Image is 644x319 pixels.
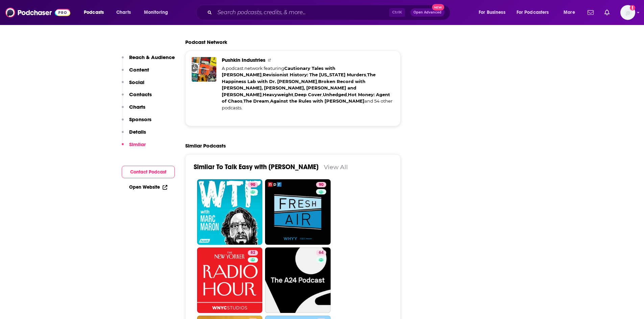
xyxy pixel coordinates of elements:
button: open menu [474,7,514,18]
span: Monitoring [144,8,168,17]
span: Open Advanced [413,11,442,14]
a: 90 [265,179,331,245]
div: A podcast network featuring and 54 other podcasts. [222,65,395,111]
span: 90 [251,182,255,188]
button: Reach & Audience [122,54,175,67]
span: More [564,8,575,17]
span: , [322,92,323,97]
a: Show notifications dropdown [585,7,596,18]
button: open menu [512,7,559,18]
a: 90 [197,179,263,245]
span: Charts [116,8,131,17]
a: Unhedged [323,92,347,97]
span: For Podcasters [517,8,549,17]
img: Podchaser - Follow, Share and Rate Podcasts [5,6,70,19]
a: Revisionist History: The [US_STATE] Murders [263,72,366,77]
img: User Profile [620,5,635,20]
button: Show profile menu [620,5,635,20]
button: Similar [122,141,146,154]
a: Heavyweight [263,92,293,97]
button: Content [122,67,149,79]
img: Hot Money: Agent of Chaos [197,73,208,84]
img: Heavyweight [198,63,209,75]
button: Open AdvancedNew [410,8,445,17]
button: open menu [79,7,113,18]
span: , [262,92,263,97]
a: Similar To Talk Easy with [PERSON_NAME] [194,163,318,171]
p: Social [129,79,144,85]
button: open menu [139,7,177,18]
a: 64 [316,250,326,256]
a: Open Website [129,184,167,190]
button: Sponsors [122,116,151,129]
a: The Happiness Lab with Dr. [PERSON_NAME] [222,72,376,84]
p: Content [129,67,149,73]
p: Charts [129,104,145,110]
span: Podcasts [84,8,104,17]
svg: Add a profile image [630,5,635,10]
img: Broken Record with Rick Rubin, Malcolm Gladwell, Bruce Headlam and Justin Richmond [188,62,199,73]
img: The Happiness Lab with Dr. Laurie Santos [210,55,221,67]
span: 64 [319,249,324,256]
input: Search podcasts, credits, & more... [215,7,389,18]
a: 82 [197,247,263,313]
span: Pushkin Industries [222,57,271,63]
span: , [347,92,348,97]
span: Logged in as ElaineatWink [620,5,635,20]
span: For Business [479,8,505,17]
a: 82 [248,250,258,256]
p: Contacts [129,91,152,98]
a: Broken Record with [PERSON_NAME], [PERSON_NAME], [PERSON_NAME] and [PERSON_NAME] [222,79,365,97]
span: 90 [319,182,324,188]
p: Sponsors [129,116,151,123]
span: , [262,72,263,77]
span: , [366,72,367,77]
p: Similar [129,141,146,148]
span: 82 [251,249,255,256]
a: The Dream [243,98,269,104]
button: Details [122,129,146,141]
a: 64 [265,247,331,313]
h2: Podcast Network [185,39,227,45]
button: Charts [122,104,145,116]
p: Details [129,129,146,135]
span: , [269,98,270,104]
img: Deep Cover [208,65,219,76]
img: The Dream [207,75,218,86]
span: , [242,98,243,104]
span: Ctrl K [389,8,405,17]
button: Contact Podcast [122,166,175,178]
span: New [432,4,444,10]
a: Charts [112,7,135,18]
a: View All [324,163,348,170]
h2: Similar Podcasts [185,142,226,149]
a: Show notifications dropdown [602,7,612,18]
span: , [293,92,294,97]
button: Social [122,79,144,91]
a: Pushkin Industries [222,57,271,63]
p: Reach & Audience [129,54,175,60]
a: 90 [248,182,258,187]
img: Revisionist History: The Alabama Murders [200,54,211,65]
button: open menu [559,7,583,18]
a: 90 [316,182,326,187]
a: Deep Cover [294,92,322,97]
button: Contacts [122,91,152,104]
div: Search podcasts, credits, & more... [202,5,457,20]
img: Cautionary Tales with Tim Harford [190,52,201,63]
img: Unhedged [187,72,198,83]
span: , [317,79,318,84]
a: Pushkin Industries [192,57,216,82]
a: Against the Rules with [PERSON_NAME] [270,98,364,104]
